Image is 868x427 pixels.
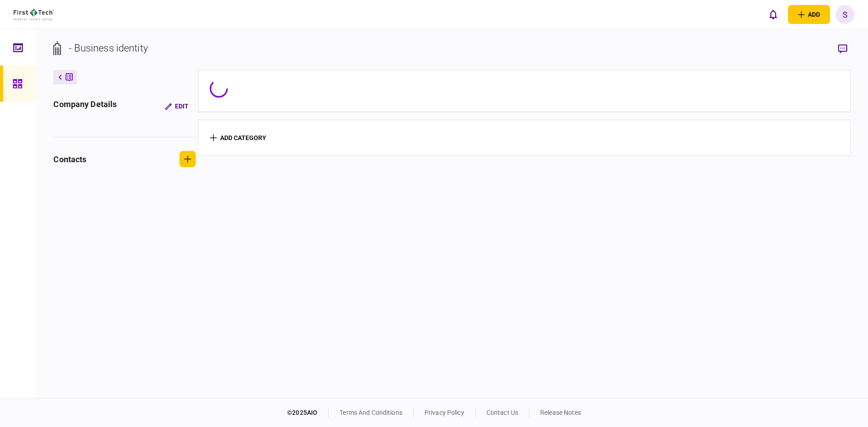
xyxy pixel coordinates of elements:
[158,98,196,114] button: Edit
[287,408,329,418] div: © 2025 AIO
[69,41,148,56] div: - Business identity
[788,5,830,24] button: open adding identity options
[835,5,854,24] button: S
[340,409,402,416] a: terms and conditions
[53,98,117,114] div: company details
[14,9,54,20] img: client company logo
[764,5,783,24] button: open notifications list
[53,153,86,165] div: contacts
[210,134,266,141] button: add category
[425,409,464,416] a: privacy policy
[540,409,581,416] a: release notes
[486,409,518,416] a: contact us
